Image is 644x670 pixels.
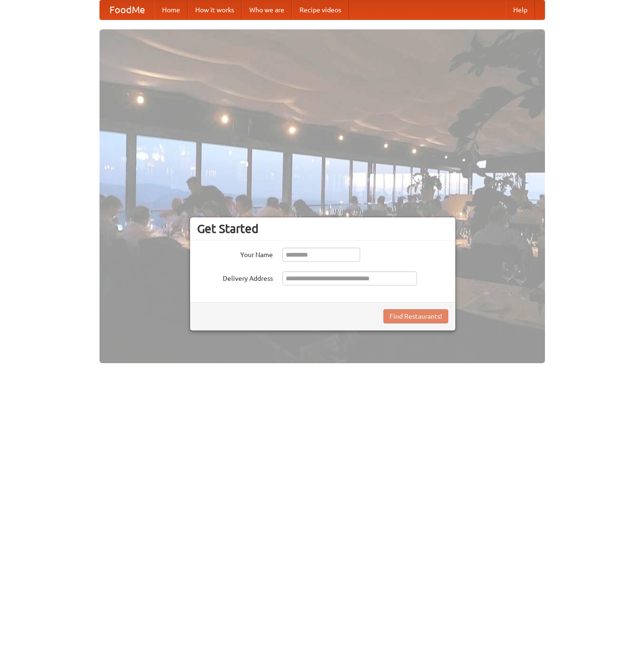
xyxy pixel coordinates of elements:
[100,0,154,19] a: FoodMe
[197,222,448,236] h3: Get Started
[242,0,292,19] a: Who we are
[383,309,448,323] button: Find Restaurants!
[506,0,535,19] a: Help
[292,0,349,19] a: Recipe videos
[154,0,188,19] a: Home
[197,248,273,259] label: Your Name
[188,0,242,19] a: How it works
[197,271,273,283] label: Delivery Address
